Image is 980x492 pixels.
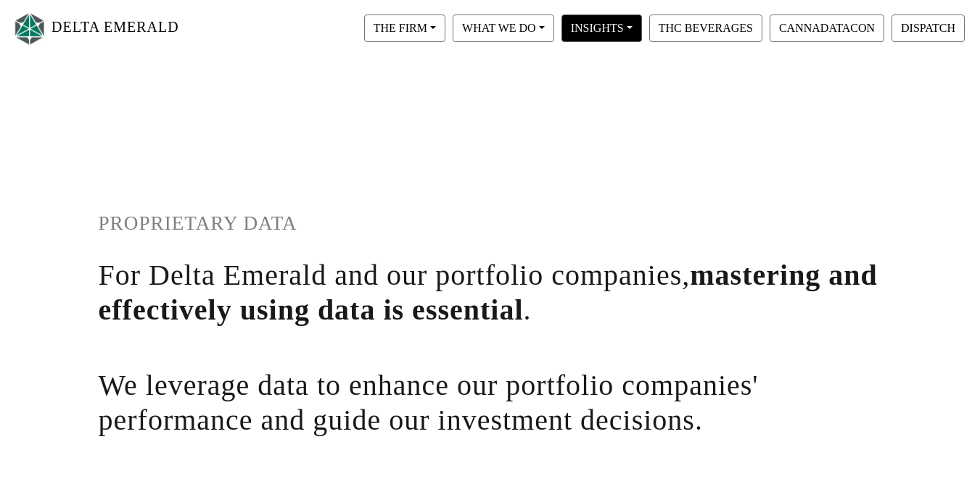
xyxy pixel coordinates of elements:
[453,14,554,42] button: WHAT WE DO
[646,21,766,33] a: THC BEVERAGES
[892,14,965,42] button: DISPATCH
[770,14,884,42] button: CANNADATACON
[364,14,445,42] button: THE FIRM
[99,212,882,235] h1: PROPRIETARY DATA
[888,21,968,33] a: DISPATCH
[649,14,762,42] button: THC BEVERAGES
[99,258,882,328] h1: For Delta Emerald and our portfolio companies, .
[12,9,48,48] img: Logo
[561,14,642,42] button: INSIGHTS
[12,6,179,51] a: DELTA EMERALD
[99,368,882,438] h1: We leverage data to enhance our portfolio companies' performance and guide our investment decisions.
[766,21,888,33] a: CANNADATACON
